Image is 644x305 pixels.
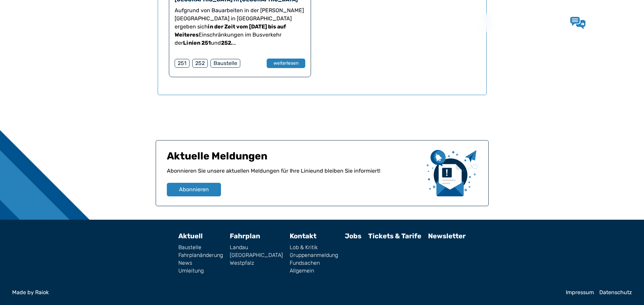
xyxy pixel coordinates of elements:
[178,232,203,240] a: Aktuell
[345,232,361,240] a: Jobs
[599,290,632,295] a: Datenschutz
[267,59,305,68] button: weiterlesen
[175,59,190,68] div: 251
[178,245,223,250] a: Baustelle
[290,260,338,266] a: Fundsachen
[221,40,236,46] strong: 252.
[517,14,552,32] a: Kontakt
[175,23,286,38] strong: in der Zeit vom [DATE] bis auf Weiteres
[374,14,412,32] a: Fahrplan
[230,245,283,250] a: Landau
[210,59,240,68] div: Baustelle
[175,6,305,47] p: Aufgrund von Bauarbeiten in der [PERSON_NAME][GEOGRAPHIC_DATA] in [GEOGRAPHIC_DATA] ergeben sich ...
[428,232,466,240] a: Newsletter
[12,290,560,295] a: Made by Raiok
[183,40,211,46] strong: Linien 251
[591,19,626,26] span: Lob & Kritik
[230,232,260,240] a: Fahrplan
[290,268,338,274] a: Allgemein
[192,59,208,68] div: 252
[491,14,517,32] a: Jobs
[570,17,626,29] a: Lob & Kritik
[230,260,283,266] a: Westpfalz
[412,14,470,32] a: Tickets & Tarife
[179,186,209,194] span: Abonnieren
[22,18,48,28] img: QNV Logo
[230,253,283,258] a: [GEOGRAPHIC_DATA]
[22,16,48,30] a: QNV Logo
[167,167,421,183] p: Abonnieren Sie unsere aktuellen Meldungen für Ihre Linie und bleiben Sie informiert!
[566,290,594,295] a: Impressum
[470,14,491,32] a: Wir
[427,150,478,196] img: newsletter
[167,150,421,167] h1: Aktuelle Meldungen
[368,232,421,240] a: Tickets & Tarife
[290,232,316,240] a: Kontakt
[290,245,338,250] a: Lob & Kritik
[341,14,374,32] a: Aktuell
[178,253,223,258] a: Fahrplanänderung
[178,260,223,266] a: News
[167,183,221,196] button: Abonnieren
[178,268,223,274] a: Umleitung
[290,253,338,258] a: Gruppenanmeldung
